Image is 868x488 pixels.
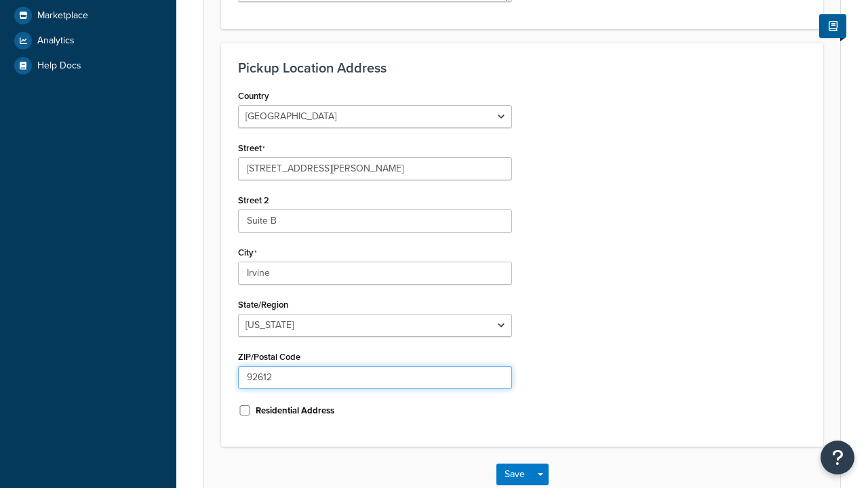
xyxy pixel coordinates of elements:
[10,3,166,28] a: Marketplace
[10,54,166,78] a: Help Docs
[256,405,334,417] label: Residential Address
[238,91,269,101] label: Country
[238,60,806,75] h3: Pickup Location Address
[10,28,166,53] a: Analytics
[37,10,88,22] span: Marketplace
[37,60,81,72] span: Help Docs
[238,352,300,362] label: ZIP/Postal Code
[238,300,288,310] label: State/Region
[238,143,265,154] label: Street
[238,195,269,205] label: Street 2
[37,35,75,47] span: Analytics
[819,14,846,38] button: Show Help Docs
[238,247,257,258] label: City
[496,464,533,485] button: Save
[821,441,854,474] button: Open Resource Center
